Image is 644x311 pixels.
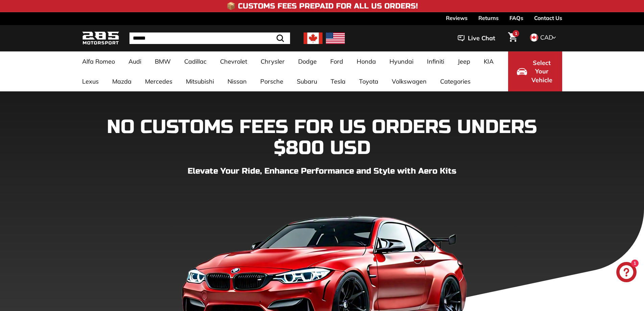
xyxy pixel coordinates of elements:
[75,71,105,91] a: Lexus
[82,117,562,158] h1: NO CUSTOMS FEES FOR US ORDERS UNDERS $800 USD
[468,34,495,43] span: Live Chat
[433,71,477,91] a: Categories
[290,71,324,91] a: Subaru
[177,51,213,71] a: Cadillac
[138,71,179,91] a: Mercedes
[449,30,504,47] button: Live Chat
[508,51,562,91] button: Select Your Vehicle
[324,51,350,71] a: Ford
[213,51,254,71] a: Chevrolet
[530,59,553,85] span: Select Your Vehicle
[129,32,290,44] input: Search
[352,71,385,91] a: Toyota
[105,71,138,91] a: Mazda
[478,12,499,24] a: Returns
[291,51,324,71] a: Dodge
[515,31,517,36] span: 1
[254,71,290,91] a: Porsche
[383,51,420,71] a: Hyundai
[540,34,553,41] span: CAD
[226,2,418,10] h4: 📦 Customs Fees Prepaid for All US Orders!
[446,12,468,24] a: Reviews
[82,30,119,46] img: Logo_285_Motorsport_areodynamics_components
[254,51,291,71] a: Chrysler
[221,71,254,91] a: Nissan
[509,12,523,24] a: FAQs
[385,71,433,91] a: Volkswagen
[534,12,562,24] a: Contact Us
[324,71,352,91] a: Tesla
[122,51,148,71] a: Audi
[504,27,521,50] a: Cart
[614,262,639,284] inbox-online-store-chat: Shopify online store chat
[420,51,451,71] a: Infiniti
[148,51,177,71] a: BMW
[75,51,122,71] a: Alfa Romeo
[350,51,383,71] a: Honda
[477,51,500,71] a: KIA
[82,165,562,177] p: Elevate Your Ride, Enhance Performance and Style with Aero Kits
[451,51,477,71] a: Jeep
[179,71,221,91] a: Mitsubishi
